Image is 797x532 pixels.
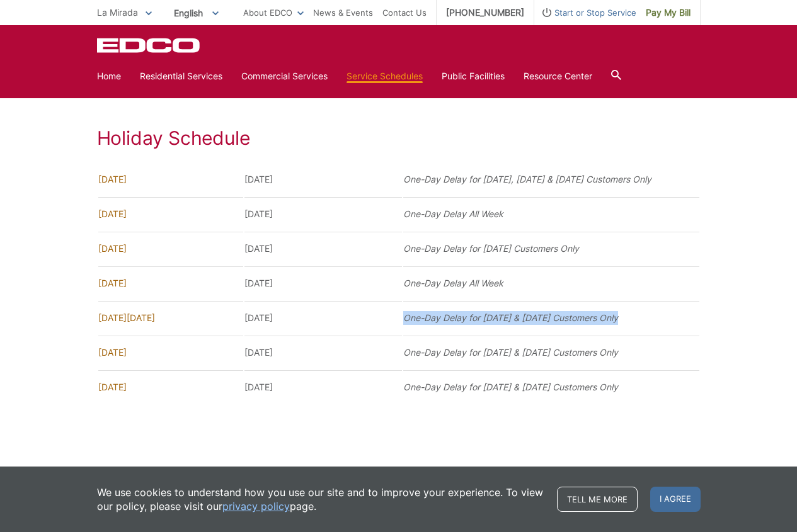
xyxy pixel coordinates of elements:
[403,266,699,300] td: One-Day Delay All Week
[97,38,202,53] a: EDCD logo. Return to the homepage.
[403,301,699,334] td: One-Day Delay for [DATE] & [DATE] Customers Only
[241,69,328,83] a: Commercial Services
[646,6,691,20] span: Pay My Bill
[403,163,699,196] td: One-Day Delay for [DATE], [DATE] & [DATE] Customers Only
[403,370,699,404] td: One-Day Delay for [DATE] & [DATE] Customers Only
[403,336,699,369] td: One-Day Delay for [DATE] & [DATE] Customers Only
[222,499,290,513] a: privacy policy
[98,301,243,334] td: [DATE][DATE]
[557,487,638,512] a: Tell me more
[650,487,701,512] span: I agree
[347,69,423,83] a: Service Schedules
[244,336,402,369] td: [DATE]
[244,163,402,196] td: [DATE]
[524,69,592,83] a: Resource Center
[98,163,243,196] td: [DATE]
[97,485,544,513] p: We use cookies to understand how you use our site and to improve your experience. To view our pol...
[244,232,402,265] td: [DATE]
[313,6,373,20] a: News & Events
[98,232,243,265] td: [DATE]
[244,197,402,230] td: [DATE]
[403,197,699,230] td: One-Day Delay All Week
[244,370,402,404] td: [DATE]
[403,232,699,265] td: One-Day Delay for [DATE] Customers Only
[244,301,402,334] td: [DATE]
[97,7,138,18] span: La Mirada
[243,6,304,20] a: About EDCO
[140,69,222,83] a: Residential Services
[442,69,505,83] a: Public Facilities
[164,3,228,23] span: English
[97,127,701,149] h2: Holiday Schedule
[98,370,243,404] td: [DATE]
[98,197,243,230] td: [DATE]
[98,266,243,300] td: [DATE]
[98,336,243,369] td: [DATE]
[382,6,427,20] a: Contact Us
[97,69,121,83] a: Home
[244,266,402,300] td: [DATE]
